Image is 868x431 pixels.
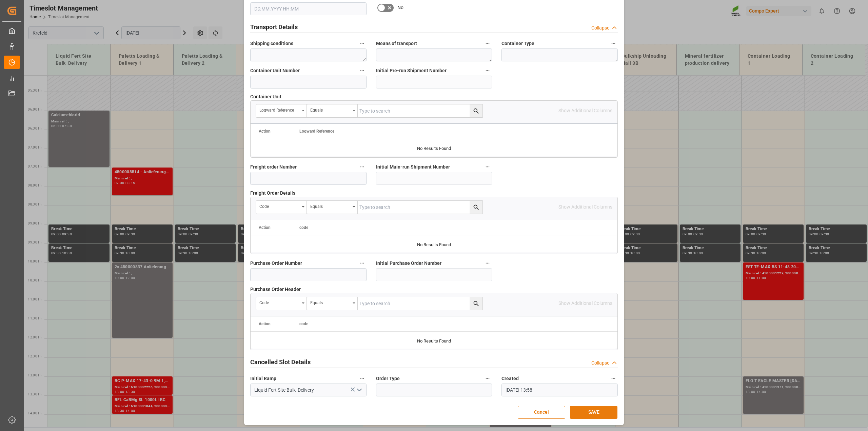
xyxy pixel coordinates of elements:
button: Initial Ramp [358,374,367,383]
button: open menu [256,201,307,214]
span: Order Type [376,375,400,382]
div: Collapse [591,24,609,32]
span: No [397,4,403,11]
span: Container Type [501,40,534,47]
span: code [299,225,308,230]
button: Cancel [518,406,565,419]
input: Type to search [358,104,482,117]
span: Initial Main-run Shipment Number [376,163,450,171]
div: code [259,202,299,210]
div: Action [259,129,271,134]
div: Equals [310,105,350,113]
button: Container Type [609,39,618,48]
button: open menu [307,297,358,310]
button: Created [609,374,618,383]
h2: Cancelled Slot Details [250,357,311,367]
button: Container Unit Number [358,66,367,75]
button: open menu [307,104,358,117]
button: Means of transport [483,39,492,48]
button: search button [470,297,482,310]
button: Shipping conditions [358,39,367,48]
button: Initial Pre-run Shipment Number [483,66,492,75]
span: Container Unit Number [250,67,300,74]
input: DD.MM.YYYY HH:MM [501,384,618,396]
button: search button [470,104,482,117]
button: open menu [256,297,307,310]
button: Freight order Number [358,162,367,171]
span: code [299,321,308,326]
span: Logward Reference [299,129,334,134]
div: code [259,298,299,306]
span: Initial Purchase Order Number [376,260,441,267]
button: open menu [354,385,364,395]
span: Means of transport [376,40,417,47]
span: Shipping conditions [250,40,293,47]
button: open menu [256,104,307,117]
span: Initial Ramp [250,375,276,382]
div: Action [259,225,271,230]
button: search button [470,201,482,214]
span: Purchase Order Number [250,260,302,267]
button: Initial Main-run Shipment Number [483,162,492,171]
input: Type to search/select [250,384,367,396]
button: Initial Purchase Order Number [483,259,492,268]
span: Freight Order Details [250,190,295,197]
span: Container Unit [250,93,281,100]
span: Purchase Order Header [250,286,301,293]
span: Initial Pre-run Shipment Number [376,67,447,74]
div: Logward Reference [259,105,299,113]
span: Freight order Number [250,163,297,171]
div: Equals [310,298,350,306]
button: open menu [307,201,358,214]
button: Purchase Order Number [358,259,367,268]
input: Type to search [358,201,482,214]
input: DD.MM.YYYY HH:MM [250,2,367,15]
div: Action [259,321,271,326]
button: SAVE [570,406,617,419]
h2: Transport Details [250,22,298,32]
button: Order Type [483,374,492,383]
div: Collapse [591,359,609,367]
div: Equals [310,202,350,210]
span: Created [501,375,519,382]
input: Type to search [358,297,482,310]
